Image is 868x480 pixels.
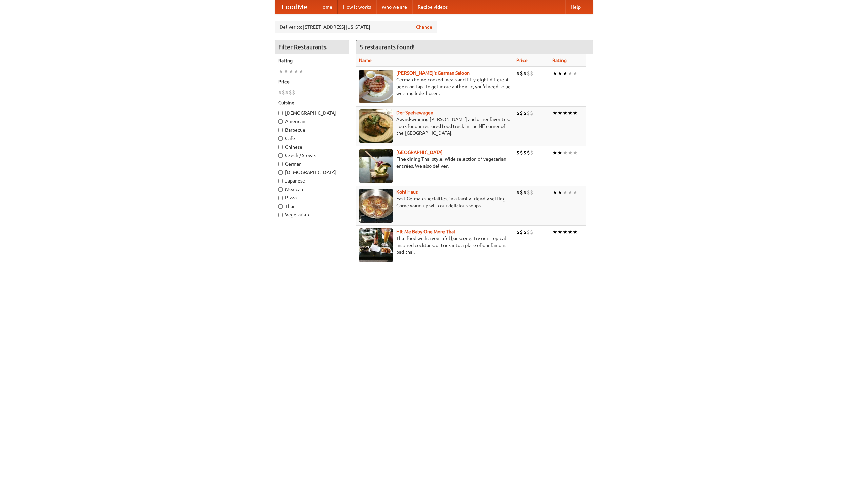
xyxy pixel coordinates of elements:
[516,70,520,77] li: $
[278,187,283,192] input: Mexican
[359,116,511,136] p: Award-winning [PERSON_NAME] and other favorites. Look for our restored food truck in the NE corne...
[359,235,511,255] p: Thai food with a youthful bar scene. Try our tropical inspired cocktails, or tuck into a plate of...
[573,109,578,117] li: ★
[278,127,346,133] label: Barbecue
[520,149,523,156] li: $
[359,58,372,63] a: Name
[278,145,283,149] input: Chinese
[573,189,578,196] li: ★
[282,89,285,96] li: $
[278,143,346,150] label: Chinese
[523,109,527,117] li: $
[278,169,346,176] label: [DEMOGRAPHIC_DATA]
[527,70,530,77] li: $
[552,228,557,236] li: ★
[563,109,568,117] li: ★
[359,189,393,223] img: kohlhaus.jpg
[278,170,283,175] input: [DEMOGRAPHIC_DATA]
[552,149,557,156] li: ★
[573,70,578,77] li: ★
[416,24,432,31] a: Change
[314,0,338,14] a: Home
[568,189,573,196] li: ★
[563,70,568,77] li: ★
[359,149,393,183] img: satay.jpg
[568,149,573,156] li: ★
[278,204,283,209] input: Thai
[520,228,523,236] li: $
[523,189,527,196] li: $
[359,156,511,169] p: Fine dining Thai-style. Wide selection of vegetarian entrées. We also deliver.
[563,189,568,196] li: ★
[552,189,557,196] li: ★
[278,68,283,75] li: ★
[278,78,346,85] h5: Price
[278,152,346,159] label: Czech / Slovak
[285,89,289,96] li: $
[278,118,346,125] label: American
[516,58,528,63] a: Price
[530,149,533,156] li: $
[278,111,283,115] input: [DEMOGRAPHIC_DATA]
[278,177,346,184] label: Japanese
[568,109,573,117] li: ★
[359,76,511,97] p: German home-cooked meals and fifty-eight different beers on tap. To get more authentic, you'd nee...
[557,109,563,117] li: ★
[360,44,415,50] ng-pluralize: 5 restaurants found!
[278,179,283,183] input: Japanese
[278,160,346,167] label: German
[278,99,346,106] h5: Cuisine
[278,203,346,210] label: Thai
[530,70,533,77] li: $
[396,189,418,195] a: Kohl Haus
[568,70,573,77] li: ★
[278,89,282,96] li: $
[283,68,289,75] li: ★
[396,229,455,234] a: Hit Me Baby One More Thai
[516,189,520,196] li: $
[516,228,520,236] li: $
[275,0,314,14] a: FoodMe
[292,89,295,96] li: $
[275,21,437,33] div: Deliver to: [STREET_ADDRESS][US_STATE]
[530,228,533,236] li: $
[552,58,567,63] a: Rating
[573,228,578,236] li: ★
[359,228,393,262] img: babythai.jpg
[275,40,349,54] h4: Filter Restaurants
[563,228,568,236] li: ★
[573,149,578,156] li: ★
[523,149,527,156] li: $
[557,149,563,156] li: ★
[338,0,376,14] a: How it works
[530,189,533,196] li: $
[523,70,527,77] li: $
[278,135,346,142] label: Cafe
[412,0,453,14] a: Recipe videos
[278,162,283,166] input: German
[557,228,563,236] li: ★
[530,109,533,117] li: $
[516,109,520,117] li: $
[376,0,412,14] a: Who we are
[289,89,292,96] li: $
[523,228,527,236] li: $
[552,109,557,117] li: ★
[278,213,283,217] input: Vegetarian
[396,110,433,115] a: Der Speisewagen
[278,110,346,116] label: [DEMOGRAPHIC_DATA]
[520,109,523,117] li: $
[396,70,470,76] b: [PERSON_NAME]'s German Saloon
[294,68,299,75] li: ★
[527,149,530,156] li: $
[527,109,530,117] li: $
[278,196,283,200] input: Pizza
[396,150,443,155] a: [GEOGRAPHIC_DATA]
[278,57,346,64] h5: Rating
[565,0,586,14] a: Help
[520,70,523,77] li: $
